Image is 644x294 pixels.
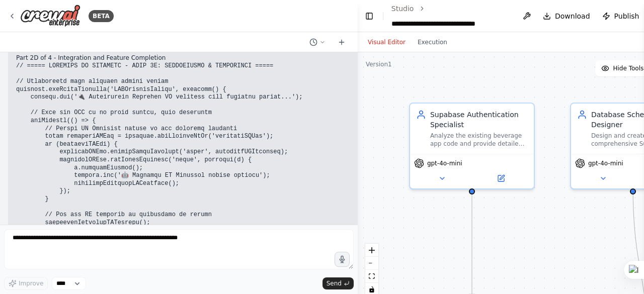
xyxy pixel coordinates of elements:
div: BETA [89,10,114,22]
img: Logo [20,5,80,27]
button: Send [323,277,354,289]
button: Hide left sidebar [364,9,375,23]
span: Publish [614,11,639,21]
button: zoom in [365,244,378,257]
div: Supabase Authentication Specialist [430,110,528,130]
button: Click to speak your automation idea [335,252,350,267]
span: gpt-4o-mini [588,159,623,167]
span: Hide Tools [613,64,644,72]
button: Publish [598,7,643,25]
button: fit view [365,270,378,283]
button: Switch to previous chat [305,36,330,48]
div: Analyze the existing beverage app code and provide detailed implementation guidance for integrati... [430,132,528,148]
h2: Part 2D of 4 - Integration and Feature Completion [16,54,440,62]
div: Supabase Authentication SpecialistAnalyze the existing beverage app code and provide detailed imp... [409,103,535,189]
span: Improve [19,279,43,287]
span: Send [327,279,342,287]
a: Studio [391,5,414,13]
div: Version 1 [366,60,392,68]
span: Download [555,11,590,21]
button: Start a new chat [334,36,350,48]
button: Open in side panel [473,172,530,184]
button: Visual Editor [362,36,412,48]
button: zoom out [365,257,378,270]
button: Execution [412,36,453,48]
button: Improve [4,277,48,290]
nav: breadcrumb [391,4,511,29]
button: Download [539,7,594,25]
span: gpt-4o-mini [427,159,462,167]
